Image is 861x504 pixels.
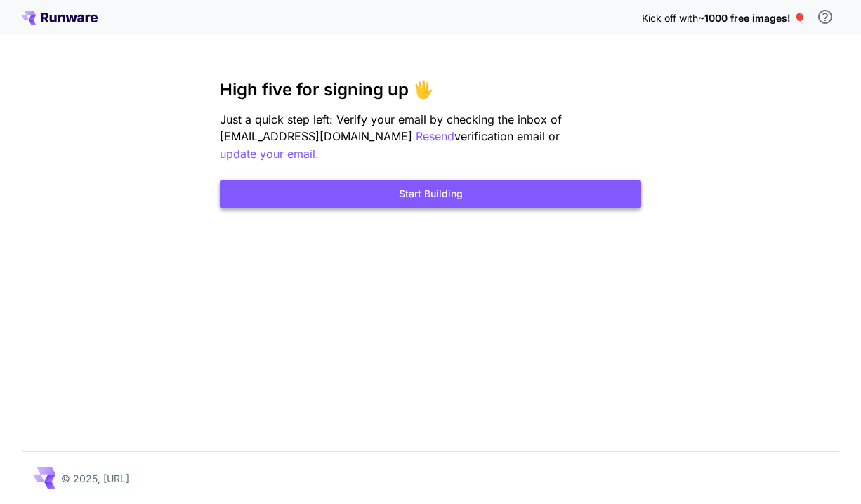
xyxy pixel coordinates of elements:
p: © 2025, [URL] [61,471,129,486]
span: Kick off with [642,12,698,24]
button: update your email. [220,145,319,163]
h3: High five for signing up 🖐️ [220,80,641,100]
button: Resend [416,128,454,145]
span: Just a quick step left: Verify your email by checking the inbox of [EMAIL_ADDRESS][DOMAIN_NAME] [220,112,562,143]
button: In order to qualify for free credit, you need to sign up with a business email address and click ... [811,3,839,31]
span: verification email or [454,129,560,143]
button: Start Building [220,180,641,208]
span: ~1000 free images! 🎈 [698,12,806,24]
